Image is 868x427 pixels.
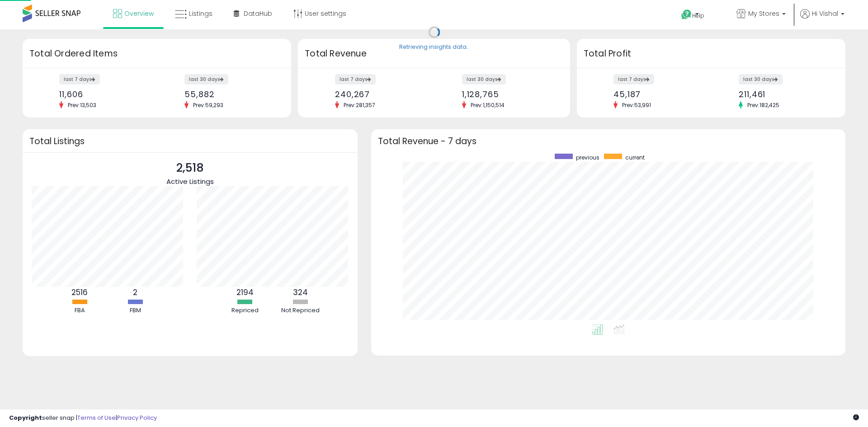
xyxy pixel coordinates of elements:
span: Prev: 182,425 [743,101,784,109]
div: 240,267 [335,89,427,99]
label: last 30 days [739,74,783,84]
b: 324 [293,287,308,298]
a: Hi Vishal [800,9,844,29]
label: last 30 days [462,74,506,84]
span: DataHub [244,9,272,18]
span: Overview [124,9,154,18]
span: My Stores [748,9,779,18]
b: 2 [133,287,137,298]
h3: Total Revenue - 7 days [378,138,839,145]
a: Help [674,2,722,29]
b: 2516 [71,287,88,298]
span: Prev: 13,503 [63,101,101,109]
span: Listings [189,9,212,18]
h3: Total Revenue [305,47,563,60]
div: 11,606 [59,89,150,99]
label: last 7 days [613,74,654,84]
h3: Total Ordered Items [29,47,284,60]
span: Prev: 281,357 [339,101,380,109]
div: 211,461 [739,89,830,99]
span: Prev: 59,293 [189,101,228,109]
span: current [625,154,645,161]
div: Repriced [218,306,272,315]
b: 2194 [236,287,254,298]
span: Hi Vishal [812,9,838,18]
div: FBM [108,306,162,315]
div: Not Repriced [274,306,328,315]
i: Get Help [681,9,692,20]
h3: Total Listings [29,138,351,145]
div: 1,128,765 [462,89,554,99]
span: Help [692,12,704,19]
span: Active Listings [166,177,214,186]
span: previous [576,154,599,161]
div: 45,187 [613,89,704,99]
div: 55,882 [184,89,275,99]
h3: Total Profit [584,47,839,60]
label: last 7 days [59,74,100,84]
label: last 7 days [335,74,376,84]
span: Prev: 1,150,514 [466,101,509,109]
div: FBA [52,306,107,315]
div: Retrieving insights data.. [399,43,469,52]
p: 2,518 [166,160,214,177]
span: Prev: 53,991 [618,101,656,109]
label: last 30 days [184,74,228,84]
